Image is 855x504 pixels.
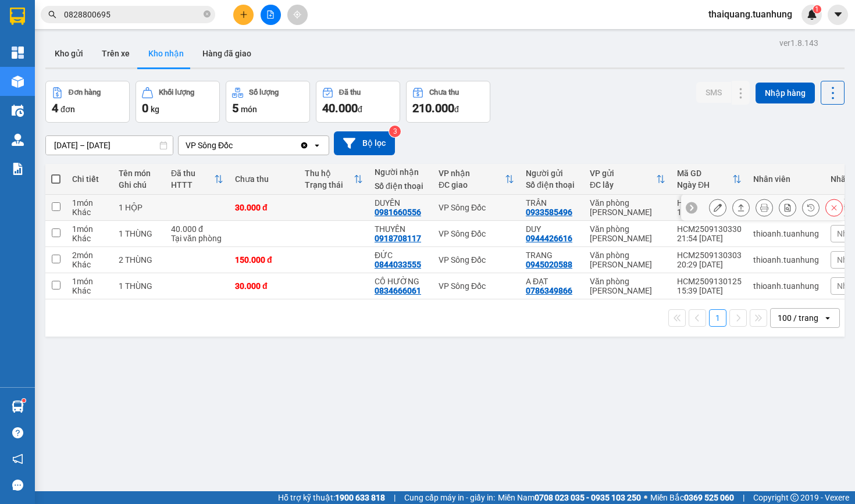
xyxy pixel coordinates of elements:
[753,229,819,238] div: thioanh.tuanhung
[439,255,514,264] div: VP Sông Đốc
[335,493,385,502] strong: 1900 633 818
[590,277,665,295] div: Văn phòng [PERSON_NAME]
[526,198,578,208] div: TRÂN
[72,198,107,208] div: 1 món
[60,105,75,114] span: đơn
[64,8,201,21] input: Tìm tên, số ĐT hoặc mã đơn
[699,7,801,22] span: thaiquang.tuanhung
[696,82,731,103] button: SMS
[535,493,641,502] strong: 0708 023 035 - 0935 103 250
[677,251,742,260] div: HCM2509130303
[10,8,25,25] img: logo-vxr
[790,494,799,502] span: copyright
[677,286,742,295] div: 15:39 [DATE]
[119,180,159,190] div: Ghi chú
[813,5,821,13] sup: 1
[439,169,505,178] div: VP nhận
[171,180,214,190] div: HTTT
[753,174,819,184] div: Nhân viên
[119,255,159,264] div: 2 THÙNG
[22,399,26,402] sup: 1
[815,5,819,13] span: 1
[300,141,309,150] svg: Clear value
[139,40,193,67] button: Kho nhận
[684,493,734,502] strong: 0369 525 060
[241,105,257,114] span: món
[278,491,385,504] span: Hỗ trợ kỹ thuật:
[439,180,505,190] div: ĐC giao
[165,164,229,195] th: Toggle SortBy
[46,136,173,155] input: Select a date range.
[526,169,578,178] div: Người gửi
[375,286,421,295] div: 0834666061
[261,5,281,25] button: file-add
[394,491,396,504] span: |
[316,81,400,123] button: Đã thu40.000đ
[226,81,310,123] button: Số lượng5món
[240,10,248,19] span: plus
[375,234,421,243] div: 0918708117
[235,281,293,291] div: 30.000 đ
[677,198,742,208] div: HCM2509130058
[823,313,832,323] svg: open
[322,101,358,115] span: 40.000
[12,105,24,117] img: warehouse-icon
[439,281,514,291] div: VP Sông Đốc
[171,224,223,234] div: 40.000 đ
[72,234,107,243] div: Khác
[753,255,819,264] div: thioanh.tuanhung
[69,88,101,96] div: Đơn hàng
[677,277,742,286] div: HCM2509130125
[709,309,726,327] button: 1
[52,101,58,115] span: 4
[119,229,159,238] div: 1 THÙNG
[677,180,732,190] div: Ngày ĐH
[12,480,23,491] span: message
[305,169,354,178] div: Thu hộ
[119,169,159,178] div: Tên món
[72,260,107,269] div: Khác
[204,9,211,20] span: close-circle
[72,224,107,234] div: 1 món
[526,180,578,190] div: Số điện thoại
[287,5,308,25] button: aim
[375,181,427,191] div: Số điện thoại
[266,10,275,19] span: file-add
[45,81,130,123] button: Đơn hàng4đơn
[334,131,395,155] button: Bộ lọc
[72,286,107,295] div: Khác
[234,140,235,151] input: Selected VP Sông Đốc.
[375,251,427,260] div: ĐỨC
[171,234,223,243] div: Tại văn phòng
[233,5,254,25] button: plus
[590,224,665,243] div: Văn phòng [PERSON_NAME]
[72,277,107,286] div: 1 món
[677,234,742,243] div: 21:54 [DATE]
[119,203,159,212] div: 1 HỘP
[142,101,148,115] span: 0
[375,277,427,286] div: CÔ HƯỜNG
[590,180,656,190] div: ĐC lấy
[339,88,361,96] div: Đã thu
[171,169,214,178] div: Đã thu
[45,40,92,67] button: Kho gửi
[232,101,238,115] span: 5
[590,198,665,217] div: Văn phòng [PERSON_NAME]
[12,163,24,175] img: solution-icon
[92,40,139,67] button: Trên xe
[526,277,578,286] div: A ĐẠT
[235,255,293,264] div: 150.000 đ
[375,208,421,217] div: 0981660556
[671,164,747,195] th: Toggle SortBy
[159,88,194,96] div: Khối lượng
[72,208,107,217] div: Khác
[526,224,578,234] div: DUY
[375,167,427,177] div: Người nhận
[526,286,572,295] div: 0786349866
[249,88,279,96] div: Số lượng
[590,169,656,178] div: VP gửi
[439,203,514,212] div: VP Sông Đốc
[12,76,24,88] img: warehouse-icon
[429,88,459,96] div: Chưa thu
[12,134,24,146] img: warehouse-icon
